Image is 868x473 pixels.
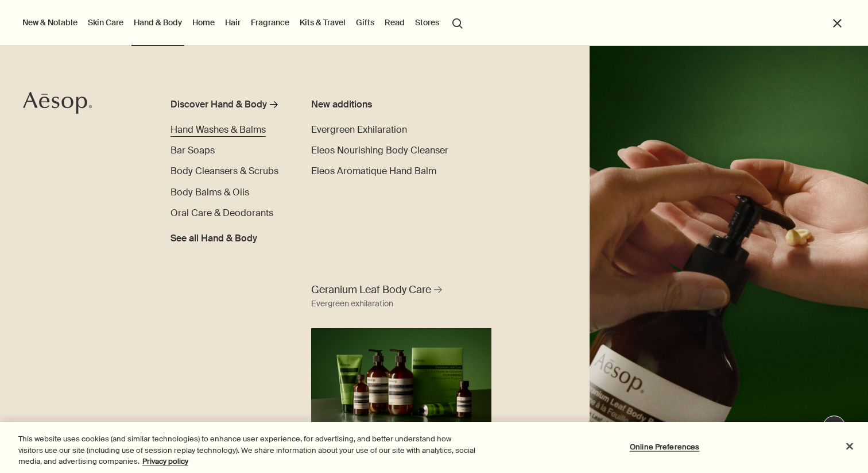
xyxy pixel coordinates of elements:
span: Geranium Leaf Body Care [311,283,431,297]
a: Bar Soaps [170,144,215,157]
a: Hair [223,15,243,30]
a: Gifts [354,15,377,30]
a: Body Balms & Oils [170,186,249,199]
a: Kits & Travel [297,15,348,30]
a: Home [190,15,217,30]
button: Close the Menu [831,17,844,30]
a: Eleos Aromatique Hand Balm [311,164,436,178]
a: More information about your privacy, opens in a new tab [142,456,188,466]
div: New additions [311,98,451,111]
span: Body Cleansers & Scrubs [170,165,278,177]
a: Read [382,15,407,30]
svg: Aesop [23,91,92,114]
a: Hand & Body [131,15,184,30]
button: Close [837,433,862,459]
div: Discover Hand & Body [170,98,267,111]
a: Aesop [20,89,95,120]
div: Evergreen exhilaration [311,297,393,311]
button: Online Preferences, Opens the preference center dialog [629,435,700,458]
span: Evergreen Exhilaration [311,124,407,136]
a: Oral Care & Deodorants [170,206,273,220]
a: See all Hand & Body [170,227,257,245]
span: Oral Care & Deodorants [170,207,273,219]
div: This website uses cookies (and similar technologies) to enhance user experience, for advertising,... [18,433,478,467]
a: Fragrance [249,15,292,30]
span: Eleos Nourishing Body Cleanser [311,144,448,156]
span: Hand Washes & Balms [170,124,266,136]
button: New & Notable [20,15,80,30]
a: Body Cleansers & Scrubs [170,164,278,178]
span: Body Balms & Oils [170,186,249,198]
button: Stores [413,15,441,30]
a: Discover Hand & Body [170,98,285,116]
button: Live Assistance [823,416,846,439]
img: A hand holding the pump dispensing Geranium Leaf Body Balm on to hand. [590,46,868,473]
span: Eleos Aromatique Hand Balm [311,165,436,177]
a: Eleos Nourishing Body Cleanser [311,144,448,157]
a: Skin Care [86,15,126,30]
a: Hand Washes & Balms [170,123,266,137]
button: Open search [447,11,468,33]
a: Evergreen Exhilaration [311,123,407,137]
span: Bar Soaps [170,144,215,156]
span: See all Hand & Body [170,232,257,245]
a: Geranium Leaf Body Care Evergreen exhilarationFull range of Geranium Leaf products displaying aga... [308,280,494,430]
